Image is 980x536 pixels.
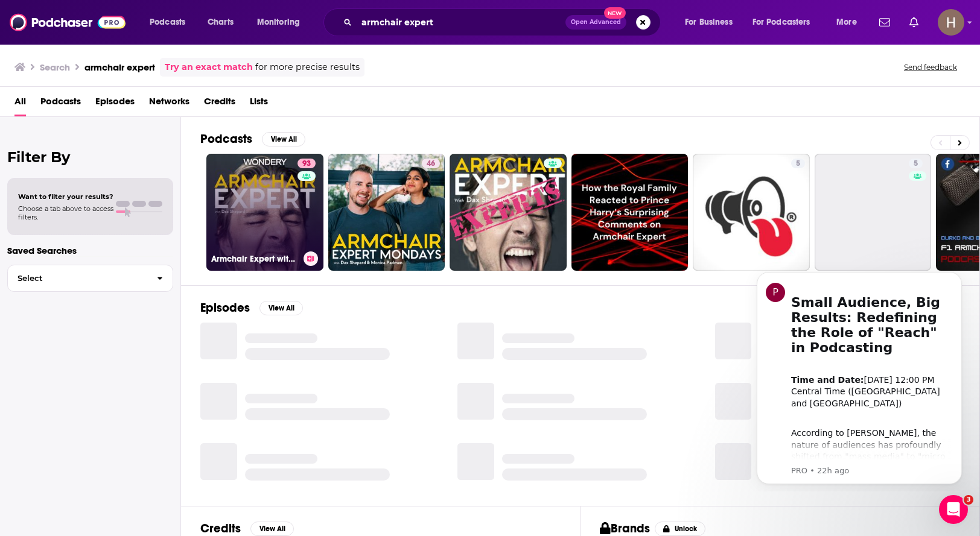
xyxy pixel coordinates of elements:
[914,158,918,170] span: 5
[208,14,234,31] span: Charts
[905,12,923,33] a: Show notifications dropdown
[357,13,565,32] input: Search podcasts, credits, & more...
[262,132,305,147] button: View All
[874,12,895,33] a: Show notifications dropdown
[14,92,26,116] a: All
[938,9,964,36] span: Logged in as hpoole
[571,19,621,25] span: Open Advanced
[676,13,748,32] button: open menu
[685,14,733,31] span: For Business
[8,274,147,282] span: Select
[200,300,250,315] h2: Episodes
[255,60,360,74] span: for more precise results
[206,154,323,271] a: 93Armchair Expert with [PERSON_NAME]
[796,158,800,170] span: 5
[335,8,672,36] div: Search podcasts, credits, & more...
[200,521,241,536] h2: Credits
[40,61,70,73] h3: Search
[257,14,300,31] span: Monitoring
[249,13,316,32] button: open menu
[40,92,81,116] a: Podcasts
[211,254,299,264] h3: Armchair Expert with [PERSON_NAME]
[297,159,316,168] a: 93
[204,92,235,116] a: Credits
[939,495,968,524] iframe: Intercom live chat
[745,13,828,32] button: open menu
[141,13,201,32] button: open menu
[565,15,626,30] button: Open AdvancedNew
[165,60,253,74] a: Try an exact match
[427,158,435,170] span: 46
[752,14,810,31] span: For Podcasters
[95,92,135,116] a: Episodes
[693,154,810,271] a: 5
[18,192,113,201] span: Want to filter your results?
[149,92,189,116] a: Networks
[7,265,173,292] button: Select
[828,13,872,32] button: open menu
[938,9,964,36] img: User Profile
[7,245,173,256] p: Saved Searches
[200,131,252,147] h2: Podcasts
[604,7,626,19] span: New
[791,159,805,168] a: 5
[200,131,305,147] a: PodcastsView All
[259,301,303,315] button: View All
[422,159,440,168] a: 46
[250,522,294,536] button: View All
[836,14,857,31] span: More
[18,204,113,221] span: Choose a tab above to access filters.
[739,261,980,491] iframe: Intercom notifications message
[250,92,268,116] a: Lists
[200,300,303,315] a: EpisodesView All
[815,154,932,271] a: 5
[328,154,445,271] a: 46
[200,13,241,32] a: Charts
[600,521,650,536] h2: Brands
[964,495,973,505] span: 3
[7,148,173,166] h2: Filter By
[84,61,155,73] h3: armchair expert
[900,62,961,72] button: Send feedback
[200,521,294,536] a: CreditsView All
[655,522,706,536] button: Unlock
[10,11,126,34] img: Podchaser - Follow, Share and Rate Podcasts
[909,159,923,168] a: 5
[938,9,964,36] button: Show profile menu
[150,14,185,31] span: Podcasts
[302,158,311,170] span: 93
